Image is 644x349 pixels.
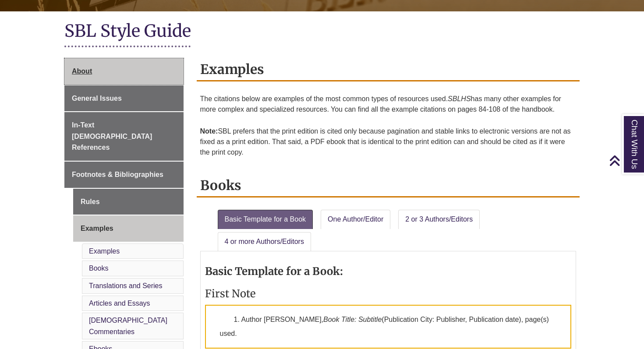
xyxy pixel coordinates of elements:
[89,317,167,335] a: [DEMOGRAPHIC_DATA] Commentaries
[200,90,577,118] p: The citations below are examples of the most common types of resources used. has many other examp...
[89,264,108,272] a: Books
[218,232,311,251] a: 4 or more Authors/Editors
[205,264,343,278] strong: Basic Template for a Book:
[72,121,152,151] span: In-Text [DEMOGRAPHIC_DATA] References
[64,112,184,161] a: In-Text [DEMOGRAPHIC_DATA] References
[73,215,184,242] a: Examples
[448,95,471,102] em: SBLHS
[73,189,184,215] a: Rules
[398,210,480,229] a: 2 or 3 Authors/Editors
[197,174,580,197] h2: Books
[64,58,184,85] a: About
[64,20,580,43] h1: SBL Style Guide
[72,95,122,102] span: General Issues
[323,316,382,323] em: Book Title: Subtitle
[72,171,163,178] span: Footnotes & Bibliographies
[205,305,572,349] p: 1. Author [PERSON_NAME], (Publication City: Publisher, Publication date), page(s) used.
[89,247,120,255] a: Examples
[64,162,184,188] a: Footnotes & Bibliographies
[72,67,92,75] span: About
[64,85,184,112] a: General Issues
[609,155,642,166] a: Back to Top
[218,210,313,229] a: Basic Template for a Book
[321,210,390,229] a: One Author/Editor
[89,282,163,289] a: Translations and Series
[200,127,218,135] strong: Note:
[197,58,580,81] h2: Examples
[205,287,572,300] h3: First Note
[200,123,577,161] p: SBL prefers that the print edition is cited only because pagination and stable links to electroni...
[89,300,150,307] a: Articles and Essays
